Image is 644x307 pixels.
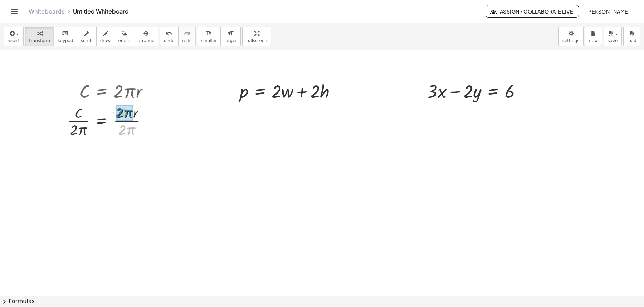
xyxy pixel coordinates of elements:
[201,38,217,43] span: smaller
[9,6,20,17] button: Toggle navigation
[197,27,221,46] button: format_sizesmaller
[25,27,54,46] button: transform
[4,27,24,46] button: insert
[58,38,73,43] span: keypad
[96,27,115,46] button: draw
[182,38,192,43] span: redo
[627,38,636,43] span: load
[77,27,97,46] button: scrub
[242,27,271,46] button: fullscreen
[134,27,158,46] button: arrange
[246,38,267,43] span: fullscreen
[100,38,111,43] span: draw
[227,29,234,38] i: format_size
[118,38,130,43] span: erase
[623,27,640,46] button: load
[220,27,241,46] button: format_sizelarger
[224,38,237,43] span: larger
[492,8,573,15] span: Assign / Collaborate Live
[29,38,50,43] span: transform
[54,27,77,46] button: keyboardkeypad
[562,38,580,43] span: settings
[585,27,602,46] button: new
[604,27,622,46] button: save
[164,38,175,43] span: undo
[586,8,630,15] span: [PERSON_NAME]
[160,27,179,46] button: undoundo
[558,27,584,46] button: settings
[589,38,598,43] span: new
[178,27,196,46] button: redoredo
[486,5,579,18] button: Assign / Collaborate Live
[184,29,190,38] i: redo
[29,8,64,15] a: Whiteboards
[114,27,134,46] button: erase
[205,29,212,38] i: format_size
[166,29,172,38] i: undo
[608,38,618,43] span: save
[62,29,69,38] i: keyboard
[8,38,20,43] span: insert
[138,38,155,43] span: arrange
[81,38,93,43] span: scrub
[580,5,635,18] button: [PERSON_NAME]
